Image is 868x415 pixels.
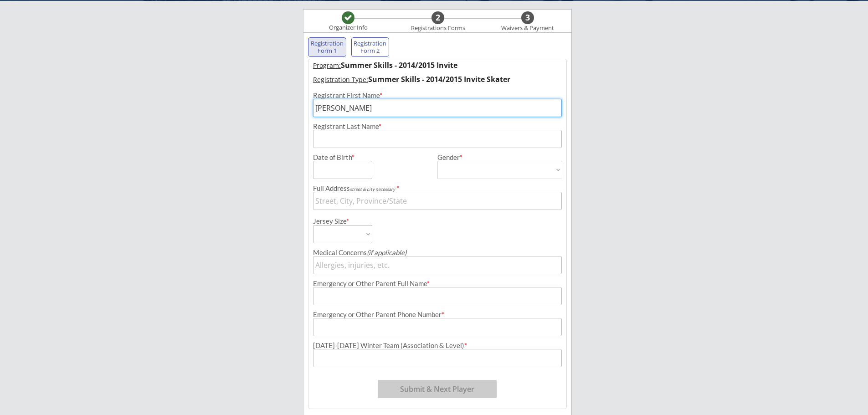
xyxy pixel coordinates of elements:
div: Medical Concerns [313,249,562,256]
div: Full Address [313,185,562,192]
strong: Summer Skills - 2014/2015 Invite [341,60,457,70]
div: [DATE]-[DATE] Winter Team (Association & Level) [313,342,562,349]
input: Street, City, Province/State [313,192,562,210]
div: Registrations Forms [406,25,469,32]
div: Gender [437,154,562,161]
div: 2 [431,13,444,23]
input: Allergies, injuries, etc. [313,256,562,274]
em: street & city necessary [350,186,395,192]
em: (if applicable) [367,248,406,256]
div: Jersey Size [313,218,360,225]
div: Registration Form 2 [354,40,387,54]
div: Registrant Last Name [313,123,562,130]
div: Organizer Info [323,24,373,31]
div: Emergency or Other Parent Phone Number [313,311,562,318]
u: Registration Type: [313,75,368,84]
div: Date of Birth [313,154,360,161]
div: Emergency or Other Parent Full Name [313,280,562,287]
u: Program: [313,61,341,70]
div: Registration Form 1 [310,40,344,54]
button: Submit & Next Player [378,380,497,398]
div: Registrant First Name [313,92,562,99]
div: Waivers & Payment [496,25,559,32]
div: 3 [521,13,534,23]
strong: Summer Skills - 2014/2015 Invite Skater [368,74,510,84]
